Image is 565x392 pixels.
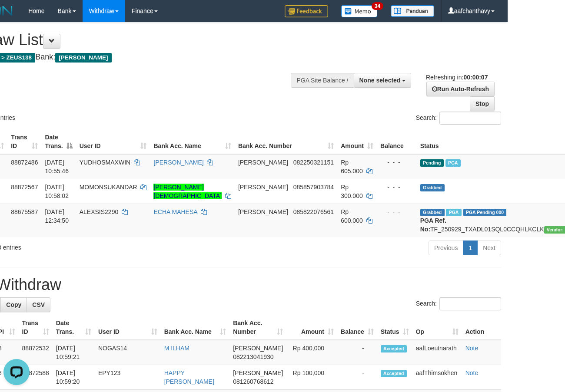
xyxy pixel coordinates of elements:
[286,365,337,390] td: Rp 100,000
[380,183,413,191] div: - - -
[45,159,69,175] span: [DATE] 10:55:46
[426,74,488,81] span: Refreshing in:
[19,340,53,365] td: 88872532
[337,129,377,154] th: Amount: activate to sort column ascending
[341,159,363,175] span: Rp 605.000
[53,365,95,390] td: [DATE] 10:59:20
[286,315,337,340] th: Amount: activate to sort column ascending
[11,159,38,166] span: 88872486
[341,208,363,224] span: Rp 600.000
[95,365,161,390] td: EPY123
[229,315,286,340] th: Bank Acc. Number: activate to sort column ascending
[233,378,273,385] span: Copy 081260768612 to clipboard
[238,159,288,166] span: [PERSON_NAME]
[45,184,69,199] span: [DATE] 10:58:02
[285,5,328,17] img: Feedback.jpg
[463,240,478,255] a: 1
[420,217,446,233] b: PGA Ref. No:
[470,96,495,111] a: Stop
[359,77,401,84] span: None selected
[80,208,119,215] span: ALEXSIS2290
[164,369,214,385] a: HAPPY [PERSON_NAME]
[76,129,150,154] th: User ID: activate to sort column ascending
[416,112,501,125] label: Search:
[372,2,383,10] span: 34
[293,208,334,215] span: Copy 085822076561 to clipboard
[95,340,161,365] td: NOGAS14
[420,209,445,216] span: Grabbed
[429,240,463,255] a: Previous
[439,112,501,125] input: Search:
[153,184,222,199] a: [PERSON_NAME][DEMOGRAPHIC_DATA]
[416,297,501,310] label: Search:
[19,315,53,340] th: Trans ID: activate to sort column ascending
[32,301,45,308] span: CSV
[233,369,283,376] span: [PERSON_NAME]
[164,345,189,352] a: M ILHAM
[412,365,462,390] td: aafThimsokhen
[380,158,413,167] div: - - -
[380,208,413,216] div: - - -
[293,184,334,191] span: Copy 085857903784 to clipboard
[53,340,95,365] td: [DATE] 10:59:21
[341,5,378,17] img: Button%20Memo.svg
[233,353,273,360] span: Copy 082213041930 to clipboard
[235,129,337,154] th: Bank Acc. Number: activate to sort column ascending
[11,184,38,191] span: 88872567
[27,297,50,312] a: CSV
[381,370,407,377] span: Accepted
[286,340,337,365] td: Rp 400,000
[291,73,353,88] div: PGA Site Balance /
[53,315,95,340] th: Date Trans.: activate to sort column ascending
[420,159,444,167] span: Pending
[80,184,137,191] span: MOMONSUKANDAR
[293,159,334,166] span: Copy 082250321151 to clipboard
[6,301,21,308] span: Copy
[41,129,76,154] th: Date Trans.: activate to sort column descending
[238,184,288,191] span: [PERSON_NAME]
[337,315,377,340] th: Balance: activate to sort column ascending
[465,345,479,352] a: Note
[3,3,30,30] button: Open LiveChat chat widget
[426,82,495,96] a: Run Auto-Refresh
[95,315,161,340] th: User ID: activate to sort column ascending
[412,340,462,365] td: aafLoeutnarath
[445,159,461,167] span: Marked by aafanarl
[354,73,412,88] button: None selected
[439,297,501,310] input: Search:
[238,208,288,215] span: [PERSON_NAME]
[337,340,377,365] td: -
[161,315,230,340] th: Bank Acc. Name: activate to sort column ascending
[446,209,461,216] span: Marked by aafpengsreynich
[45,208,69,224] span: [DATE] 12:34:50
[465,369,479,376] a: Note
[463,209,507,216] span: PGA Pending
[412,315,462,340] th: Op: activate to sort column ascending
[477,240,501,255] a: Next
[341,184,363,199] span: Rp 300.000
[462,315,501,340] th: Action
[391,5,434,17] img: panduan.png
[153,159,203,166] a: [PERSON_NAME]
[420,184,445,191] span: Grabbed
[337,365,377,390] td: -
[377,129,417,154] th: Balance
[463,74,488,81] strong: 00:00:07
[381,345,407,352] span: Accepted
[80,159,130,166] span: YUDHOSMAXWIN
[377,315,412,340] th: Status: activate to sort column ascending
[153,208,197,215] a: ECHA MAHESA
[233,345,283,352] span: [PERSON_NAME]
[7,129,41,154] th: Trans ID: activate to sort column ascending
[150,129,234,154] th: Bank Acc. Name: activate to sort column ascending
[11,208,38,215] span: 88675587
[0,297,27,312] a: Copy
[55,53,111,63] span: [PERSON_NAME]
